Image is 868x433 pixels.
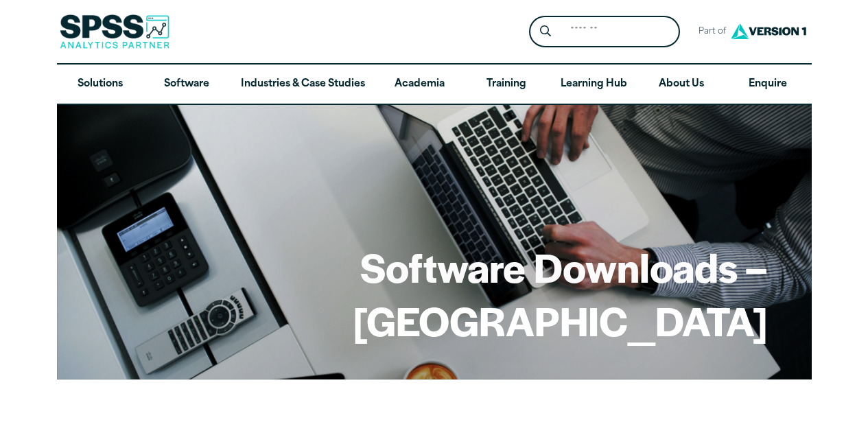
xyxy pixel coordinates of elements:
[230,65,376,104] a: Industries & Case Studies
[529,16,680,48] form: Site Header Search Form
[540,25,551,37] svg: Search magnifying glass icon
[691,22,727,42] span: Part of
[532,19,558,45] button: Search magnifying glass icon
[143,65,230,104] a: Software
[57,65,143,104] a: Solutions
[725,65,811,104] a: Enquire
[638,65,725,104] a: About Us
[550,65,638,104] a: Learning Hub
[727,19,810,44] img: Version1 Logo
[376,65,462,104] a: Academia
[101,240,768,347] h1: Software Downloads – [GEOGRAPHIC_DATA]
[60,14,169,49] img: SPSS Analytics Partner
[462,65,549,104] a: Training
[57,65,812,104] nav: Desktop version of site main menu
